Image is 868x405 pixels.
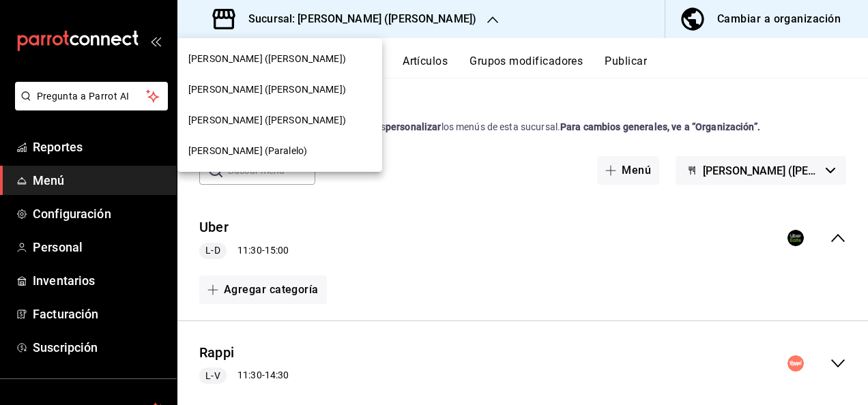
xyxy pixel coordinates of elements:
[177,74,382,105] div: [PERSON_NAME] ([PERSON_NAME])
[188,144,307,158] span: [PERSON_NAME] (Paralelo)
[177,136,382,166] div: [PERSON_NAME] (Paralelo)
[188,82,346,97] span: [PERSON_NAME] ([PERSON_NAME])
[177,44,382,74] div: [PERSON_NAME] ([PERSON_NAME])
[177,105,382,136] div: [PERSON_NAME] ([PERSON_NAME])
[188,52,346,66] span: [PERSON_NAME] ([PERSON_NAME])
[188,113,346,127] span: [PERSON_NAME] ([PERSON_NAME])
